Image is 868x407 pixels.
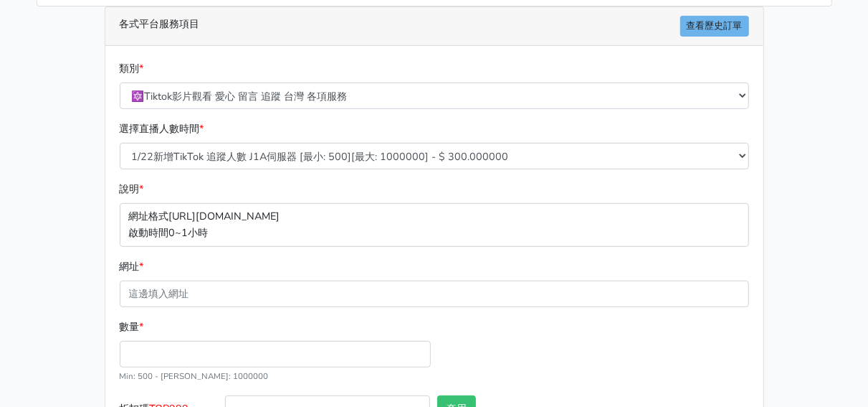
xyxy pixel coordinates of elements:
label: 數量 [120,319,144,335]
label: 網址 [120,258,144,275]
a: 查看歷史訂單 [680,16,749,37]
small: Min: 500 - [PERSON_NAME]: 1000000 [120,370,269,382]
label: 選擇直播人數時間 [120,121,204,137]
label: 類別 [120,60,144,77]
p: 網址格式[URL][DOMAIN_NAME] 啟動時間0~1小時 [120,203,749,246]
label: 說明 [120,181,144,197]
input: 這邊填入網址 [120,281,749,307]
div: 各式平台服務項目 [105,7,763,46]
